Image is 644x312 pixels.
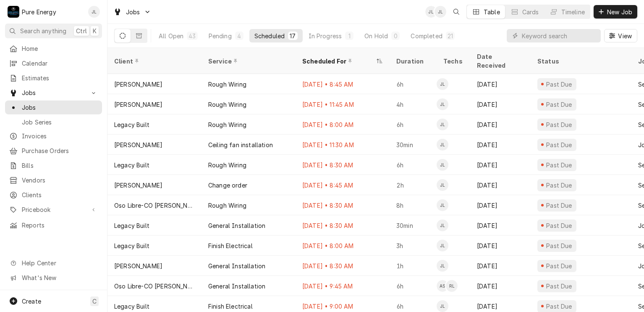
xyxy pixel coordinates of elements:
div: 2h [390,175,437,195]
div: [DATE] • 11:30 AM [296,135,390,155]
span: Bills [22,161,98,170]
div: [PERSON_NAME] [114,181,162,190]
div: [DATE] • 9:45 AM [296,276,390,296]
span: Reports [22,221,98,230]
div: [PERSON_NAME] [114,80,162,89]
span: Jobs [22,88,85,97]
div: [PERSON_NAME] [114,140,162,149]
div: Legacy Built [114,221,149,230]
div: [DATE] [470,175,531,195]
button: New Job [594,5,637,19]
div: P [8,6,19,18]
div: Rodolfo Hernandez Lorenzo's Avatar [446,280,458,292]
div: [PERSON_NAME] [114,262,162,270]
div: Past Due [545,181,573,190]
span: Job Series [22,118,98,127]
div: Ceiling fan installation [208,140,273,149]
div: Pure Energy's Avatar [8,6,19,18]
div: JL [437,260,448,272]
div: JL [437,219,448,231]
span: Invoices [22,132,98,140]
span: Home [22,44,98,53]
div: Rough Wiring [208,100,246,109]
div: Past Due [545,120,573,129]
div: Table [484,8,500,16]
div: Past Due [545,140,573,149]
div: 0 [393,32,398,40]
div: [DATE] • 8:45 AM [296,74,390,94]
div: Scheduled For [302,57,374,66]
span: Jobs [22,103,98,112]
div: 3h [390,235,437,256]
div: 4 [237,32,242,40]
span: View [616,32,634,40]
div: Albert Hernandez Soto's Avatar [437,280,448,292]
div: [DATE] [470,135,531,155]
a: Go to What's New [5,271,102,285]
div: JL [437,300,448,312]
a: Go to Jobs [5,86,102,100]
div: Past Due [545,221,573,230]
div: Oso Libre-CO [PERSON_NAME] [114,282,195,291]
div: General Installation [208,262,265,270]
div: Rough Wiring [208,120,246,129]
div: [DATE] • 11:45 AM [296,94,390,114]
div: 30min [390,135,437,155]
div: [DATE] [470,235,531,256]
div: Pure Energy [22,8,56,16]
div: Past Due [545,241,573,250]
div: JL [437,199,448,211]
div: [DATE] [470,114,531,135]
div: [DATE] • 8:00 AM [296,114,390,135]
div: On Hold [364,32,388,40]
span: Vendors [22,176,98,185]
div: 1 [347,32,352,40]
span: Search anything [20,26,66,35]
div: 17 [290,32,296,40]
div: [PERSON_NAME] [114,100,162,109]
div: JL [435,6,446,18]
div: [DATE] • 8:00 AM [296,235,390,256]
div: JL [437,159,448,171]
span: Jobs [126,8,140,16]
div: James Linnenkamp's Avatar [437,219,448,231]
div: [DATE] [470,195,531,215]
a: Go to Jobs [110,5,154,19]
span: Create [22,298,41,305]
a: Calendar [5,56,102,70]
a: Job Series [5,115,102,129]
div: Duration [396,57,428,66]
div: [DATE] • 8:30 AM [296,256,390,276]
div: All Open [159,32,183,40]
div: James Linnenkamp's Avatar [437,139,448,151]
div: Past Due [545,100,573,109]
div: Service [208,57,287,66]
div: 43 [188,32,196,40]
div: Legacy Built [114,302,149,311]
div: Change order [208,181,247,190]
div: Scheduled [254,32,285,40]
span: Calendar [22,59,98,68]
a: Go to Pricebook [5,203,102,217]
div: General Installation [208,282,265,291]
a: Home [5,42,102,56]
span: K [93,26,97,35]
div: JL [437,78,448,90]
div: Pending [209,32,232,40]
span: Help Center [22,259,97,267]
span: Clients [22,190,98,199]
div: [DATE] [470,94,531,114]
div: [DATE] [470,155,531,175]
div: Legacy Built [114,161,149,169]
input: Keyword search [522,29,597,42]
div: Past Due [545,161,573,169]
div: [DATE] [470,276,531,296]
span: C [92,297,97,306]
div: James Linnenkamp's Avatar [437,260,448,272]
span: New Job [605,8,634,16]
div: Legacy Built [114,120,149,129]
div: JL [425,6,437,18]
div: JL [437,179,448,191]
div: James Linnenkamp's Avatar [437,98,448,110]
div: JL [437,139,448,151]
